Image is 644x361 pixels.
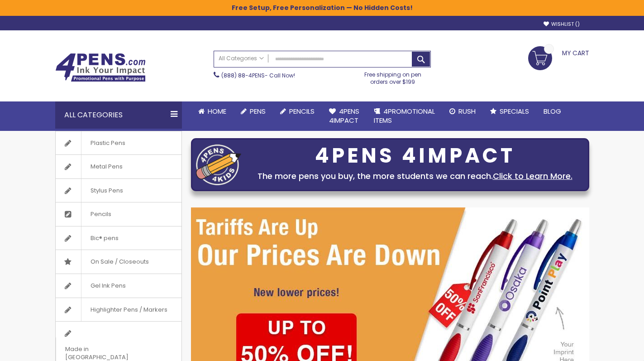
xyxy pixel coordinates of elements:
img: 4Pens Custom Pens and Promotional Products [55,53,146,82]
span: Bic® pens [81,226,128,250]
span: Blog [544,106,561,116]
span: Pencils [81,202,120,226]
div: Free shipping on pen orders over $199 [355,67,431,86]
a: Wishlist [544,21,580,28]
span: 4PROMOTIONAL ITEMS [374,106,435,125]
span: 4Pens 4impact [329,106,359,125]
a: 4Pens4impact [322,101,367,131]
span: Rush [458,106,476,116]
a: 4PROMOTIONALITEMS [367,101,442,131]
span: Highlighter Pens / Markers [81,298,177,322]
a: All Categories [214,51,268,66]
div: The more pens you buy, the more students we can reach. [246,170,584,183]
span: Metal Pens [81,155,132,178]
div: All Categories [55,101,182,129]
a: Pens [234,101,273,121]
span: Specials [500,106,529,116]
span: Gel Ink Pens [81,274,135,298]
a: Bic® pens [56,226,181,250]
a: Plastic Pens [56,131,181,155]
span: Stylus Pens [81,179,132,202]
a: Home [191,101,234,121]
a: Specials [483,101,536,121]
span: Home [208,106,226,116]
a: (888) 88-4PENS [221,72,265,79]
a: Rush [442,101,483,121]
a: Pencils [56,202,181,226]
span: - Call Now! [221,72,295,79]
div: 4PENS 4IMPACT [246,146,584,165]
a: Highlighter Pens / Markers [56,298,181,322]
span: Plastic Pens [81,131,134,155]
a: On Sale / Closeouts [56,250,181,274]
span: Pencils [289,106,315,116]
a: Gel Ink Pens [56,274,181,298]
a: Stylus Pens [56,179,181,202]
span: All Categories [219,55,264,62]
span: Pens [250,106,266,116]
a: Pencils [273,101,322,121]
span: On Sale / Closeouts [81,250,158,274]
a: Metal Pens [56,155,181,178]
a: Click to Learn More. [493,170,572,182]
img: four_pen_logo.png [196,144,241,185]
a: Blog [536,101,568,121]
